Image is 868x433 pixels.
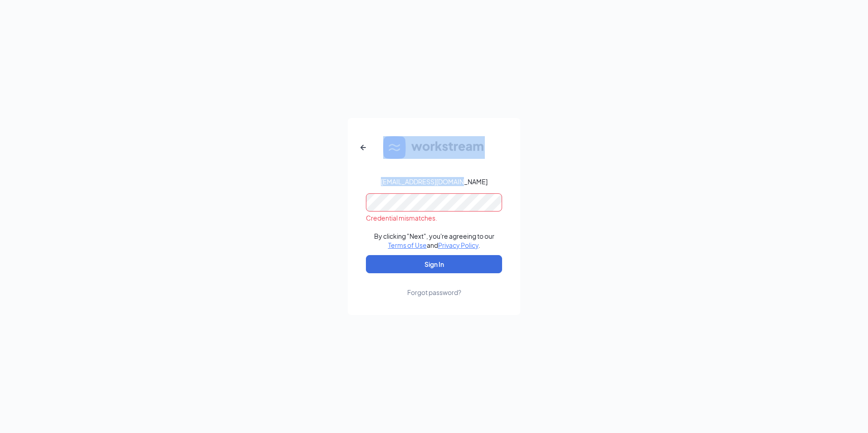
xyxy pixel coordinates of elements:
div: Credential mismatches. [366,213,502,222]
button: ArrowLeftNew [352,137,374,158]
img: WS logo and Workstream text [383,136,485,159]
svg: ArrowLeftNew [358,142,369,153]
div: By clicking "Next", you're agreeing to our and . [374,231,494,250]
div: [EMAIL_ADDRESS][DOMAIN_NAME] [381,177,488,186]
a: Privacy Policy [438,241,478,249]
button: Sign In [366,255,502,273]
a: Forgot password? [407,273,461,297]
a: Terms of Use [388,241,427,249]
div: Forgot password? [407,288,461,297]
